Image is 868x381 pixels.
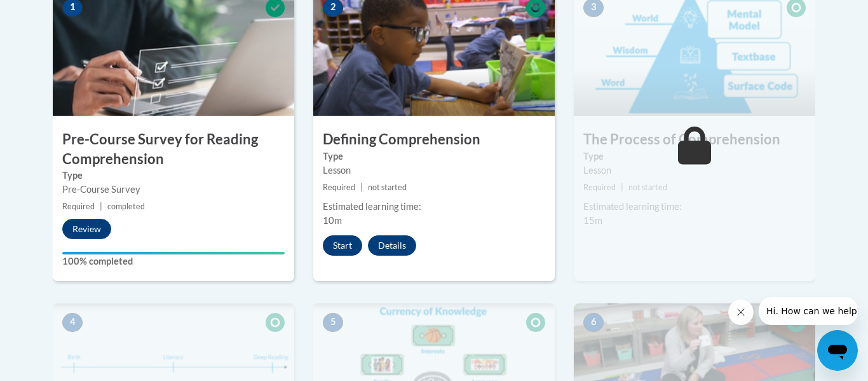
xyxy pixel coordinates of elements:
iframe: Message from company [759,297,858,325]
button: Review [62,219,111,239]
span: not started [368,183,407,192]
div: Lesson [583,163,806,177]
span: 10m [323,215,342,226]
button: Details [368,235,416,256]
span: 5 [323,313,343,332]
span: 6 [583,313,604,332]
span: 4 [62,313,83,332]
div: Estimated learning time: [323,200,545,214]
span: Required [583,183,616,192]
span: Required [62,202,95,211]
label: Type [62,169,285,183]
span: not started [628,183,667,192]
h3: Pre-Course Survey for Reading Comprehension [53,130,294,169]
span: | [100,202,102,211]
span: Required [323,183,355,192]
iframe: Button to launch messaging window [817,330,858,371]
div: Estimated learning time: [583,200,806,214]
span: | [360,183,363,192]
div: Pre-Course Survey [62,183,285,197]
div: Your progress [62,252,285,254]
button: Start [323,235,362,256]
label: Type [323,149,545,163]
span: Hi. How can we help? [8,9,103,19]
span: completed [107,202,145,211]
h3: Defining Comprehension [313,130,555,149]
span: 15m [583,215,602,226]
label: 100% completed [62,254,285,268]
label: Type [583,149,806,163]
iframe: Close message [728,300,754,325]
div: Lesson [323,163,545,177]
span: | [621,183,623,192]
h3: The Process of Comprehension [574,130,815,149]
